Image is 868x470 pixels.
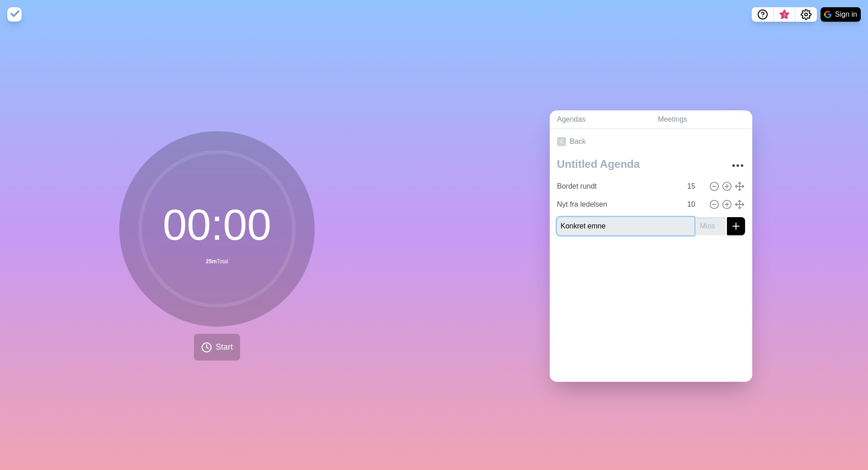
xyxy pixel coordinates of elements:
img: timeblocks logo [7,7,22,22]
button: Help [752,7,774,22]
button: What’s new [774,7,795,22]
a: Agendas [550,110,651,129]
img: google logo [824,11,831,18]
input: Mins [696,217,725,235]
a: Meetings [651,110,752,129]
input: Mins [684,177,705,195]
button: More [729,157,747,175]
input: Name [557,217,694,235]
button: Sign in [821,7,861,22]
input: Mins [684,195,705,214]
input: Name [553,195,682,214]
button: Start [194,334,240,361]
span: 3 [781,11,788,19]
input: Name [553,177,682,195]
a: Back [550,129,752,154]
button: Settings [795,7,817,22]
span: Start [216,341,233,353]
